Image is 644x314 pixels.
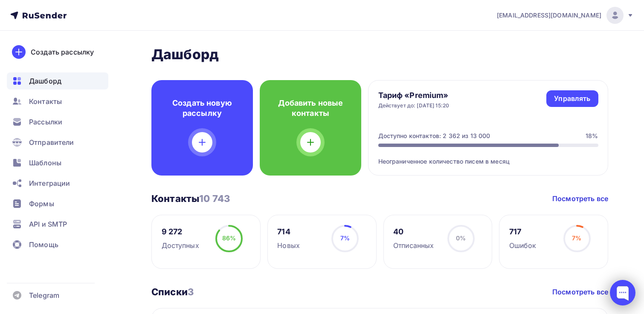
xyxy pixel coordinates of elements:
[29,76,61,86] span: Дашборд
[29,239,58,250] span: Помощь
[31,47,94,57] div: Создать рассылку
[393,240,434,251] div: Отписанных
[188,286,194,297] span: 3
[378,132,490,140] div: Доступно контактов: 2 362 из 13 000
[162,240,199,251] div: Доступных
[378,90,450,101] h4: Тариф «Premium»
[151,286,194,298] h3: Списки
[378,147,598,166] div: Неограниченное количество писем в месяц
[509,240,537,251] div: Ошибок
[7,195,108,212] a: Формы
[7,134,108,151] a: Отправители
[222,234,236,242] span: 86%
[497,7,634,24] a: [EMAIL_ADDRESS][DOMAIN_NAME]
[29,137,74,147] span: Отправители
[572,234,581,242] span: 7%
[199,193,230,204] span: 10 743
[29,199,54,209] span: Формы
[7,154,108,171] a: Шаблоны
[378,102,450,109] div: Действует до: [DATE] 15:20
[277,227,300,237] div: 714
[7,93,108,110] a: Контакты
[340,234,350,242] span: 7%
[277,240,300,251] div: Новых
[7,113,108,130] a: Рассылки
[7,72,108,89] a: Дашборд
[509,227,537,237] div: 717
[552,193,608,204] a: Посмотреть все
[29,290,59,300] span: Telegram
[29,158,61,168] span: Шаблоны
[586,132,598,140] div: 18%
[151,46,608,63] h2: Дашборд
[162,227,199,237] div: 9 272
[497,11,601,20] span: [EMAIL_ADDRESS][DOMAIN_NAME]
[29,117,62,127] span: Рассылки
[554,94,590,104] div: Управлять
[456,234,466,242] span: 0%
[165,98,239,118] h4: Создать новую рассылку
[273,98,348,118] h4: Добавить новые контакты
[552,287,608,297] a: Посмотреть все
[29,219,67,229] span: API и SMTP
[29,178,70,188] span: Интеграции
[29,96,62,107] span: Контакты
[393,227,434,237] div: 40
[151,193,230,205] h3: Контакты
